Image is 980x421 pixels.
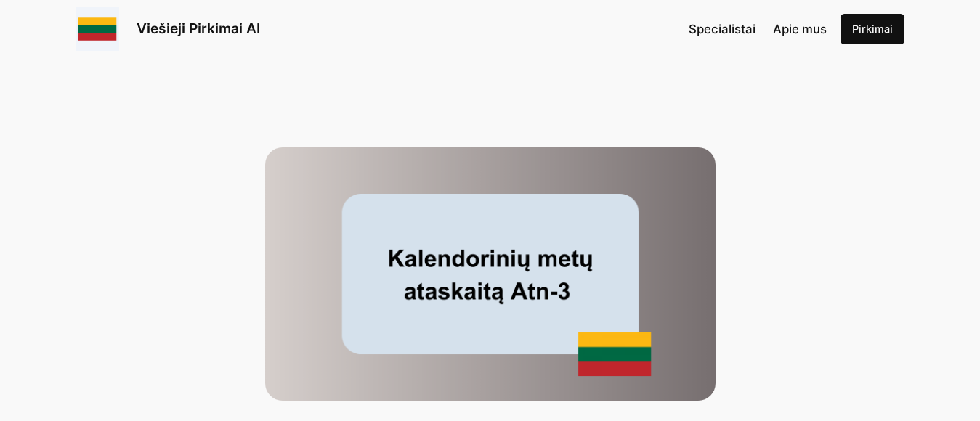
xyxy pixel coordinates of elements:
img: Viešieji pirkimai logo [76,7,119,51]
a: Specialistai [689,20,756,38]
span: Specialistai [689,22,756,36]
nav: Navigation [689,20,827,38]
a: Pirkimai [841,14,904,44]
span: Apie mus [773,22,827,36]
a: Viešieji Pirkimai AI [137,20,260,37]
a: Apie mus [773,20,827,38]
